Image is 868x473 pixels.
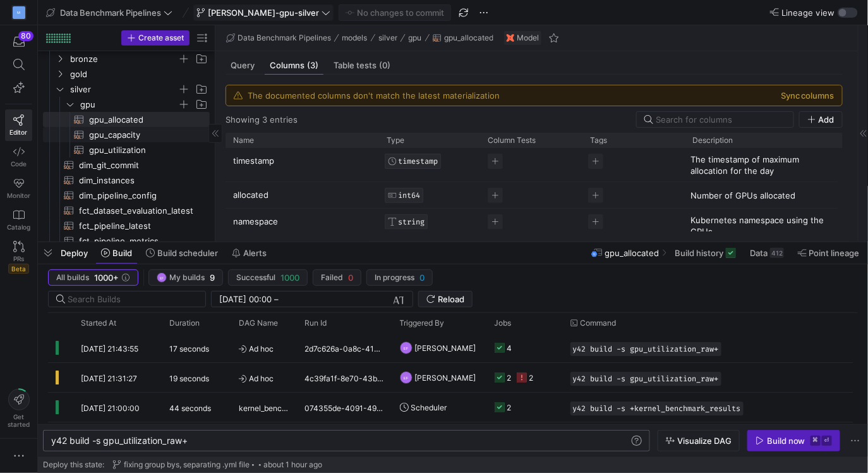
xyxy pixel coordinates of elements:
[792,242,865,264] button: Point lineage
[81,403,140,413] span: [DATE] 21:00:00
[208,8,319,18] span: [PERSON_NAME]-gpu-silver
[305,319,327,328] span: Run Id
[444,34,493,42] span: gpu_allocated
[263,460,322,469] span: about 1 hour ago
[375,273,414,282] span: In progress
[419,273,425,283] span: 0
[656,114,786,125] input: Search for columns
[415,363,476,393] span: [PERSON_NAME]
[270,61,318,70] span: Columns
[43,233,210,249] div: Press SPACE to select this row.
[60,8,161,18] span: Data Benchmark Pipelines
[13,255,24,262] span: PRs
[70,52,178,66] span: bronze
[5,141,32,173] a: Code
[81,319,116,328] span: Started At
[48,393,853,422] div: Press SPACE to select this row.
[228,269,308,286] button: Successful1000
[43,4,176,21] button: Data Benchmark Pipelines
[605,248,660,258] span: gpu_allocated
[223,30,334,46] button: Data Benchmark Pipelines
[233,209,371,242] p: namespace
[193,4,334,21] button: [PERSON_NAME]-gpu-silver
[313,269,361,286] button: Failed0
[43,218,210,233] a: fct_pipeline_latest​​​​​​​​​​
[7,192,30,199] span: Monitor
[590,136,607,145] span: Tags
[398,218,425,226] span: STRING
[81,344,138,353] span: [DATE] 21:43:55
[248,90,500,101] div: The documented columns don't match the latest materialization
[43,218,210,233] div: Press SPACE to select this row.
[239,393,290,423] span: kernel_benchmark_results_sync
[236,273,275,282] span: Successful
[43,142,210,157] a: gpu_utilization​​​​​​​​​​
[5,30,32,53] button: 80
[409,34,422,42] span: gpu
[169,319,200,328] span: Duration
[233,183,371,207] p: allocated
[366,269,433,286] button: In progress0
[56,273,89,282] span: All builds
[781,8,835,18] span: Lineage view
[43,66,210,82] div: Press SPACE to select this row.
[157,273,167,283] div: EF
[219,294,272,304] input: Start datetime
[79,188,195,203] span: dim_pipeline_config​​​​​​​​​​
[298,422,392,451] div: d7b2c8f4-8b43-4000-a651-c6746ee6612d
[89,143,195,157] span: gpu_utilization​​​​​​​​​​
[43,112,210,127] a: gpu_allocated​​​​​​​​​​
[124,460,250,469] span: fixing group bys, separating .yml file
[51,435,188,446] span: y42 build -s gpu_utilization_raw+
[822,436,832,446] kbd: ⏎
[400,371,413,384] div: EF
[43,188,210,203] div: Press SPACE to select this row.
[79,234,195,249] span: fct_pipeline_metrics​​​​​​​​​​
[43,127,210,142] div: Press SPACE to select this row.
[138,34,184,42] span: Create asset
[43,142,210,157] div: Press SPACE to select this row.
[581,319,617,328] span: Command
[89,128,195,142] span: gpu_capacity​​​​​​​​​​
[5,2,32,23] a: M
[43,51,210,66] div: Press SPACE to select this row.
[280,273,299,283] span: 1000
[744,242,790,264] button: Data412
[379,61,390,70] span: (0)
[109,457,325,472] button: fixing group bys, separating .yml fileabout 1 hour ago
[80,97,178,112] span: gpu
[430,30,497,46] button: gpu_allocated
[690,154,833,176] p: The timestamp of maximum allocation for the day
[767,436,805,446] div: Build now
[375,30,401,46] button: silver
[43,157,210,173] div: Press SPACE to select this row.
[675,248,723,258] span: Build history
[507,333,512,363] div: 4
[8,264,29,274] span: Beta
[517,34,539,42] span: Model
[400,319,445,328] span: Triggered By
[43,157,210,173] a: dim_git_commit​​​​​​​​​​
[690,214,833,237] p: Kubernetes namespace using the GPUs
[169,344,209,353] y42-duration: 17 seconds
[70,67,208,82] span: gold
[226,148,838,182] div: Press SPACE to select this row.
[140,242,224,264] button: Build scheduler
[79,204,195,218] span: fct_dataset_evaluation_latest​​​​​​​​​​
[415,333,476,363] span: [PERSON_NAME]
[5,109,32,141] a: Editor
[226,114,298,125] div: Showing 3 entries
[238,34,331,42] span: Data Benchmark Pipelines
[70,82,178,97] span: silver
[43,97,210,112] div: Press SPACE to select this row.
[406,30,425,46] button: gpu
[411,393,447,422] span: Scheduler
[233,149,371,181] p: timestamp
[438,294,464,304] span: Reload
[781,90,835,101] button: Sync columns
[507,34,514,42] img: undefined
[239,364,290,393] span: Ad hoc
[809,248,860,258] span: Point lineage
[243,248,267,258] span: Alerts
[43,112,210,127] div: Press SPACE to select this row.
